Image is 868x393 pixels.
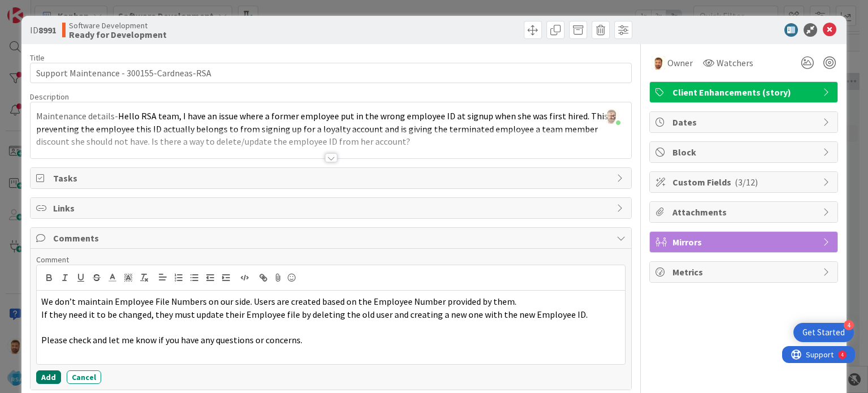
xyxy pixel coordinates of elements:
[67,370,101,384] button: Cancel
[36,370,61,384] button: Add
[672,265,817,279] span: Metrics
[667,56,693,70] span: Owner
[793,323,854,342] div: Open Get Started checklist, remaining modules: 4
[717,56,753,70] span: Watchers
[53,201,610,215] span: Links
[844,320,854,330] div: 4
[53,231,610,245] span: Comments
[36,110,625,148] p: Maintenance details-
[672,145,817,159] span: Block
[41,309,588,320] span: If they need it to be changed, they must update their Employee file by deleting the old user and ...
[30,53,45,63] label: Title
[59,5,62,14] div: 4
[672,175,817,189] span: Custom Fields
[69,30,167,39] b: Ready for Development
[38,24,57,36] b: 8991
[672,115,817,129] span: Dates
[652,56,665,70] img: AS
[36,110,618,147] span: Hello RSA team, I have an issue where a former employee put in the wrong employee ID at signup wh...
[24,2,51,15] span: Support
[802,327,845,338] div: Get Started
[604,108,619,124] img: XQnMoIyljuWWkMzYLB6n4fjicomZFlZU.png
[672,235,817,249] span: Mirrors
[41,296,517,307] span: We don’t maintain Employee File Numbers on our side. Users are created based on the Employee Numb...
[36,254,69,265] span: Comment
[69,21,167,30] span: Software Development
[53,171,610,185] span: Tasks
[735,176,758,188] span: ( 3/12 )
[30,92,69,102] span: Description
[672,205,817,219] span: Attachments
[672,85,817,99] span: Client Enhancements (story)
[30,63,631,83] input: type card name here...
[30,23,57,37] span: ID
[41,334,302,346] span: Please check and let me know if you have any questions or concerns.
